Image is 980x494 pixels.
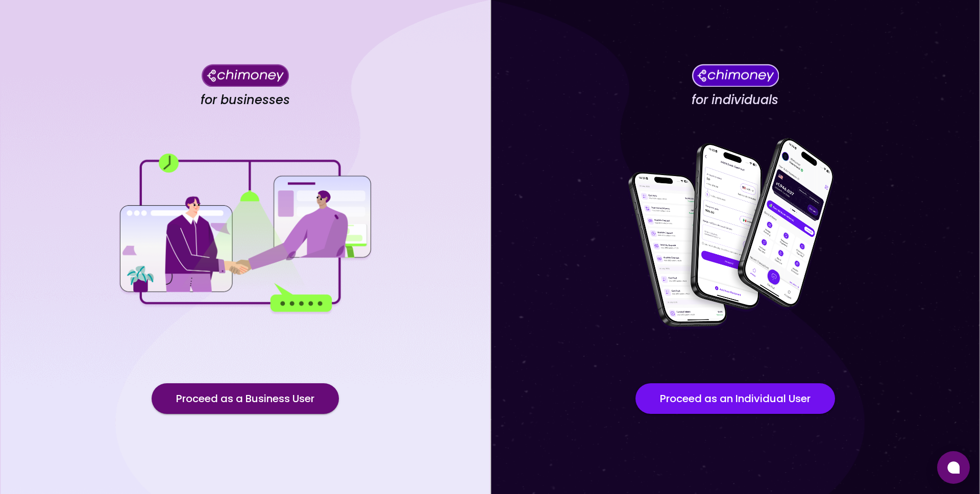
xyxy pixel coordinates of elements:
img: for individuals [607,132,863,336]
button: Proceed as a Business User [152,383,339,414]
h4: for businesses [201,92,290,108]
img: Chimoney for individuals [692,64,779,87]
button: Proceed as an Individual User [635,383,835,414]
h4: for individuals [692,92,778,108]
img: for businesses [117,154,373,314]
img: Chimoney for businesses [202,64,289,87]
button: Open chat window [937,451,970,484]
